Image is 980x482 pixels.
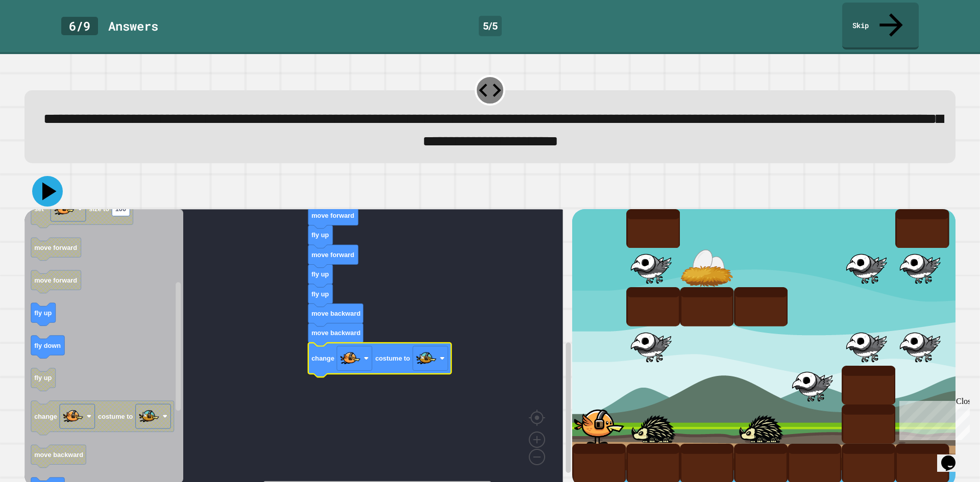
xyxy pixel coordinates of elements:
text: fly up [311,290,329,297]
text: move backward [311,310,360,317]
div: Answer s [108,17,158,35]
text: fly up [311,270,329,278]
text: move forward [34,276,77,284]
text: move backward [311,329,360,337]
iframe: chat widget [937,441,970,472]
text: size to [89,205,109,213]
text: fly up [34,374,52,382]
text: move forward [311,212,354,219]
text: costume to [98,412,133,420]
text: move forward [34,243,77,251]
text: move backward [34,451,83,459]
iframe: chat widget [895,397,970,440]
text: set [34,205,44,213]
text: 100 [115,205,126,213]
div: 5 / 5 [479,16,502,36]
text: change [34,412,57,420]
text: fly up [311,231,329,239]
text: fly up [34,309,52,316]
a: Skip [842,3,919,49]
text: costume to [375,354,410,362]
div: 6 / 9 [61,17,98,35]
div: Chat with us now!Close [4,4,70,65]
text: change [311,354,334,362]
text: fly down [34,341,61,349]
text: move forward [311,250,354,258]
